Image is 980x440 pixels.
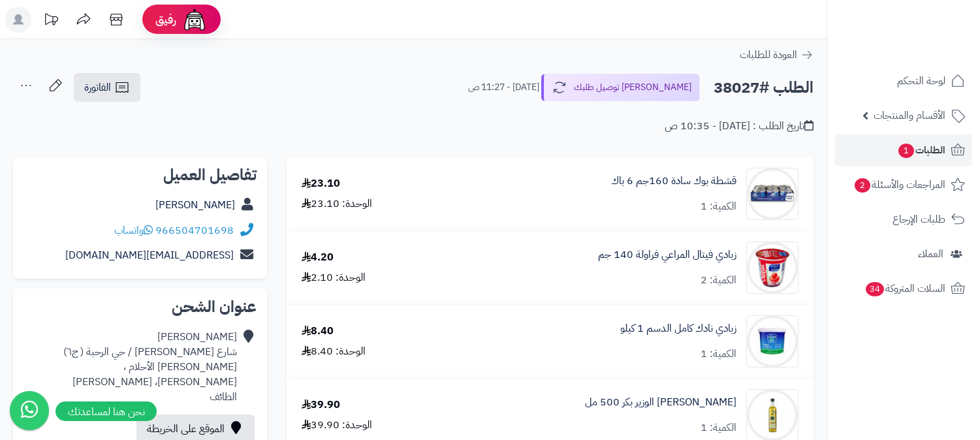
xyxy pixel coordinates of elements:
[541,74,700,101] button: [PERSON_NAME] توصيل طلبك
[302,398,340,413] div: 39.90
[874,106,945,125] span: الأقسام والمنتجات
[835,238,972,270] a: العملاء
[74,73,140,102] a: الفاتورة
[114,223,153,238] a: واتساب
[835,65,972,97] a: لوحة التحكم
[747,242,798,294] img: 1664623818-%D8%AA%D9%86%D8%B2%D9%8A%D9%84%20(10)-90x90.jpg
[898,144,914,158] span: 1
[468,81,539,94] small: [DATE] - 11:27 ص
[585,395,736,410] a: [PERSON_NAME] الوزير بكر 500 مل
[747,168,798,220] img: 1664621596-%D8%AA%D9%86%D8%B2%D9%8A%D9%84%20(98)-90x90.jpg
[918,245,943,263] span: العملاء
[740,47,814,63] a: العودة للطلبات
[84,80,111,95] span: الفاتورة
[302,250,334,265] div: 4.20
[835,134,972,166] a: الطلبات1
[714,74,814,101] h2: الطلب #38027
[701,420,736,435] div: الكمية: 1
[24,330,237,404] div: [PERSON_NAME] شارع [PERSON_NAME] / حي الرحبة ( ج٦) [PERSON_NAME] الأحلام ، [PERSON_NAME]، [PERSON...
[24,299,257,315] h2: عنوان الشحن
[835,169,972,200] a: المراجعات والأسئلة2
[740,47,797,63] span: العودة للطلبات
[302,196,372,212] div: الوحدة: 23.10
[897,72,945,90] span: لوحة التحكم
[598,247,736,262] a: زبادي فيتال المراعي فراولة 140 جم
[835,204,972,235] a: طلبات الإرجاع
[302,176,340,191] div: 23.10
[155,197,235,213] a: [PERSON_NAME]
[897,141,945,159] span: الطلبات
[665,119,814,134] div: تاريخ الطلب : [DATE] - 10:35 ص
[155,223,234,238] a: 966504701698
[65,247,234,263] a: [EMAIL_ADDRESS][DOMAIN_NAME]
[835,273,972,304] a: السلات المتروكة34
[893,210,945,228] span: طلبات الإرجاع
[747,315,798,368] img: 8997e5896634819d859029a8953f197c9ae-90x90.jpg
[620,321,736,336] a: زبادي نادك كامل الدسم 1 كيلو
[302,324,334,339] div: 8.40
[701,273,736,288] div: الكمية: 2
[611,174,736,189] a: قشطة بوك سادة 160جم 6 باك
[302,270,366,285] div: الوحدة: 2.10
[302,344,366,359] div: الوحدة: 8.40
[853,176,945,194] span: المراجعات والأسئلة
[155,12,176,27] span: رفيق
[302,418,372,433] div: الوحدة: 39.90
[24,167,257,183] h2: تفاصيل العميل
[864,279,945,298] span: السلات المتروكة
[182,7,208,33] img: ai-face.png
[35,7,67,36] a: تحديثات المنصة
[855,178,870,193] span: 2
[866,282,884,296] span: 34
[701,347,736,362] div: الكمية: 1
[701,199,736,214] div: الكمية: 1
